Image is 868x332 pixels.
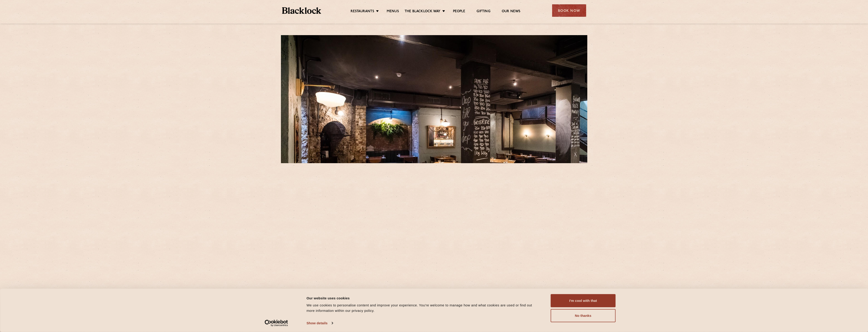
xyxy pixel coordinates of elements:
[307,303,541,313] div: We use cookies to personalise content and improve your experience. You're welcome to manage how a...
[387,9,399,14] a: Menus
[551,309,616,322] button: No thanks
[351,9,374,14] a: Restaurants
[551,294,616,307] button: I'm cool with that
[552,4,586,17] div: Book Now
[256,320,296,327] a: Usercentrics Cookiebot - opens in a new window
[307,320,333,327] a: Show details
[453,9,465,14] a: People
[307,295,541,301] div: Our website uses cookies
[477,9,490,14] a: Gifting
[405,9,440,14] a: The Blacklock Way
[502,9,521,14] a: Our News
[282,7,321,14] img: BL_Textured_Logo-footer-cropped.svg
